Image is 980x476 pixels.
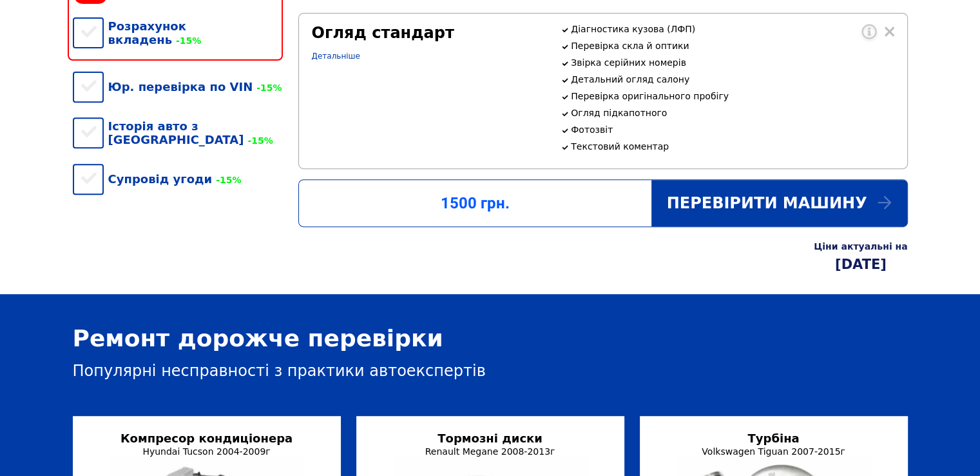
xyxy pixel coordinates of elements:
[73,106,283,159] div: Історія авто з [GEOGRAPHIC_DATA]
[73,159,283,199] div: Супровід угоди
[571,108,894,118] p: Огляд підкапотного
[73,325,908,352] div: Ремонт дорожче перевірки
[571,74,894,84] p: Детальний огляд салону
[571,41,894,51] p: Перевірка скла й оптики
[253,83,282,93] span: -15%
[312,52,360,61] a: Детальніше
[814,241,907,252] div: Ціни актуальні на
[73,6,283,59] div: Розрахунок вкладень
[571,24,894,34] p: Діагностика кузова (ЛФП)
[73,362,908,380] div: Популярні несправності з практики автоекспертів
[73,67,283,106] div: Юр. перевірка по VIN
[244,135,273,146] span: -15%
[312,24,546,42] div: Огляд стандарт
[571,91,894,101] p: Перевірка оригінального пробігу
[172,35,201,46] span: -15%
[102,446,312,457] div: Hyundai Tucson 2004-2009г
[651,180,907,226] div: Перевірити машину
[385,431,595,445] div: Тормозні диски
[212,175,241,185] span: -15%
[571,57,894,68] p: Звірка серійних номерів
[385,446,595,457] div: Renault Megane 2008-2013г
[669,431,879,445] div: Турбіна
[669,446,879,457] div: Volkswagen Tiguan 2007-2015г
[102,431,312,445] div: Компресор кондиціонера
[571,141,894,152] p: Текстовий коментар
[299,194,651,212] div: 1500 грн.
[571,124,894,135] p: Фотозвіт
[814,257,907,272] div: [DATE]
